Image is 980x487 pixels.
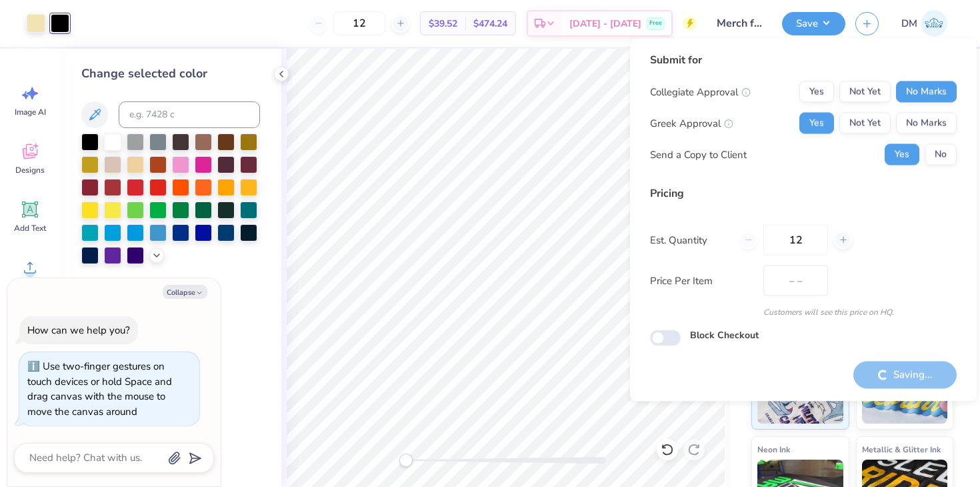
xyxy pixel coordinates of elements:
[839,113,891,134] button: Not Yet
[429,17,457,31] span: $39.52
[799,113,834,134] button: Yes
[901,16,917,31] span: DM
[839,81,891,103] button: Not Yet
[27,324,130,337] div: How can we help you?
[862,442,941,456] span: Metallic & Glitter Ink
[27,360,172,418] div: Use two-finger gestures on touch devices or hold Space and drag canvas with the mouse to move the...
[163,285,207,299] button: Collapse
[921,10,947,37] img: Deepanshi Mittal
[895,10,953,37] a: DM
[650,84,751,99] div: Collegiate Approval
[650,115,733,131] div: Greek Approval
[782,12,845,35] button: Save
[15,165,45,175] span: Designs
[690,328,759,342] label: Block Checkout
[650,185,957,201] div: Pricing
[757,442,790,456] span: Neon Ink
[925,144,957,165] button: No
[885,144,919,165] button: Yes
[333,11,385,35] input: – –
[473,17,507,31] span: $474.24
[707,10,772,37] input: Untitled Design
[896,81,957,103] button: No Marks
[649,19,662,28] span: Free
[896,113,957,134] button: No Marks
[763,225,828,256] input: – –
[650,147,747,162] div: Send a Copy to Client
[650,306,957,318] div: Customers will see this price on HQ.
[799,81,834,103] button: Yes
[569,17,641,31] span: [DATE] - [DATE]
[650,232,729,248] label: Est. Quantity
[119,101,260,128] input: e.g. 7428 c
[399,454,413,467] div: Accessibility label
[81,65,260,83] div: Change selected color
[650,273,753,288] label: Price Per Item
[650,52,957,68] div: Submit for
[15,107,46,117] span: Image AI
[14,223,46,233] span: Add Text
